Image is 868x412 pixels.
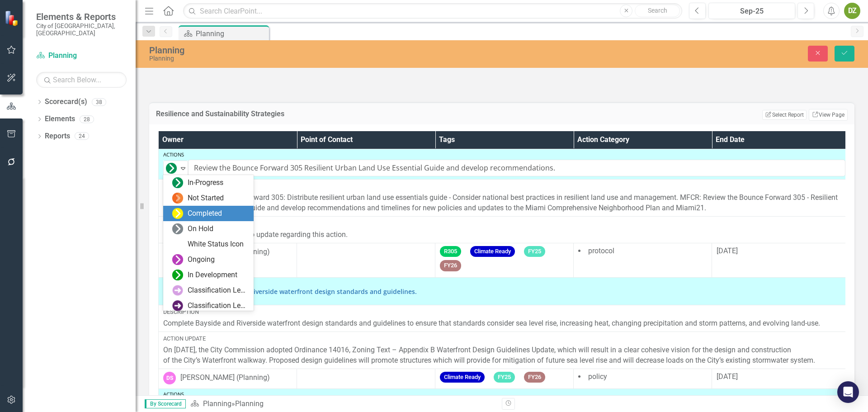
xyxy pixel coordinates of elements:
div: Not Started [188,193,224,204]
span: R305 [440,246,461,257]
img: On Hold [172,223,183,234]
h3: Resilience and Sustainability Strategies [156,110,571,118]
img: In Development [172,270,183,280]
span: Climate Ready [470,246,515,257]
div: Classification Level One [188,285,248,296]
span: [DATE] [717,246,738,255]
a: Scorecard(s) [45,97,87,107]
div: Ongoing [188,255,215,265]
div: On Hold [188,224,213,234]
span: protocol [588,246,614,255]
img: Classification Level Two [172,300,183,311]
span: By Scorecard [145,399,186,408]
div: Action Update [163,335,845,343]
div: Planning [149,45,545,55]
button: DZ [844,3,860,19]
div: Description [163,182,845,190]
input: Name [188,160,845,176]
img: Ongoing [172,254,183,265]
p: On [DATE], the City Commission adopted Ordinance 14016, Zoning Text – Appendix B Waterfront Desig... [163,345,845,366]
div: 38 [92,98,106,106]
div: » [190,399,495,409]
a: Complete Bayside and Riverside waterfront design standards and guidelines. [179,288,845,295]
span: [DATE] [717,372,738,381]
span: policy [588,372,607,381]
div: Completed [188,208,222,219]
span: Complete Bayside and Riverside waterfront design standards and guidelines to ensure that standard... [163,319,820,327]
div: 28 [80,115,94,123]
div: Description [163,308,845,316]
button: Select Report [762,110,806,120]
span: Search [648,7,667,14]
a: Planning [203,399,231,408]
div: Actions [163,392,845,397]
small: City of [GEOGRAPHIC_DATA], [GEOGRAPHIC_DATA] [36,22,127,37]
div: In-Progress [188,178,223,188]
div: DS [163,372,176,384]
img: Classification Level One [172,285,183,296]
div: Actions [163,280,845,286]
span: FY25 [524,246,545,257]
div: White Status Icon [188,239,244,250]
p: Planning Department has no update regarding this action. [163,230,845,240]
button: Sep-25 [708,3,795,19]
img: Not Started [172,193,183,204]
div: Classification Level Two [188,301,248,311]
img: Completed [172,208,183,219]
button: Search [635,5,680,17]
input: Search ClearPoint... [183,3,682,19]
img: In-Progress [166,163,177,174]
a: Reports [45,131,70,142]
div: Planning [235,399,264,408]
img: ClearPoint Strategy [5,10,20,26]
div: In Development [188,270,237,280]
div: Sep-25 [712,6,792,17]
img: White Status Icon [172,239,183,250]
div: Actions [163,152,845,157]
span: Climate Ready [440,372,485,383]
input: Search Below... [36,72,127,88]
span: R305: Action 44: Bounce Forward 305: Distribute resilient urban land use essentials guide - Consi... [163,193,838,212]
img: In-Progress [172,177,183,188]
a: Planning [36,51,127,61]
span: FY25 [494,372,515,383]
a: View Page [809,109,848,121]
a: Elements [45,114,75,124]
div: Action Update [163,219,845,227]
span: FY26 [440,260,461,271]
span: Elements & Reports [36,11,127,22]
div: Planning [149,55,545,62]
div: [PERSON_NAME] (Planning) [180,373,270,383]
div: Open Intercom Messenger [837,381,859,403]
div: Planning [196,28,267,39]
span: FY26 [524,372,545,383]
div: 24 [75,133,89,140]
